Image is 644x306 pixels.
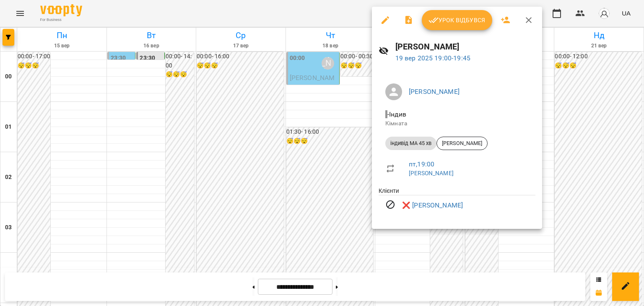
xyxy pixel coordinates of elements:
a: пт , 19:00 [409,160,434,168]
a: ❌ [PERSON_NAME] [402,200,463,210]
button: Урок відбувся [422,10,492,30]
span: [PERSON_NAME] [437,140,487,147]
a: 19 вер 2025 19:00-19:45 [395,54,470,62]
span: - Індив [385,110,408,118]
ul: Клієнти [379,187,535,219]
div: [PERSON_NAME] [436,137,488,150]
a: [PERSON_NAME] [409,170,454,176]
svg: Візит скасовано [385,200,395,210]
span: індивід МА 45 хв [385,140,436,147]
h6: [PERSON_NAME] [395,40,535,53]
p: Кімната [385,119,529,128]
span: Урок відбувся [428,15,486,25]
a: [PERSON_NAME] [409,88,460,96]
